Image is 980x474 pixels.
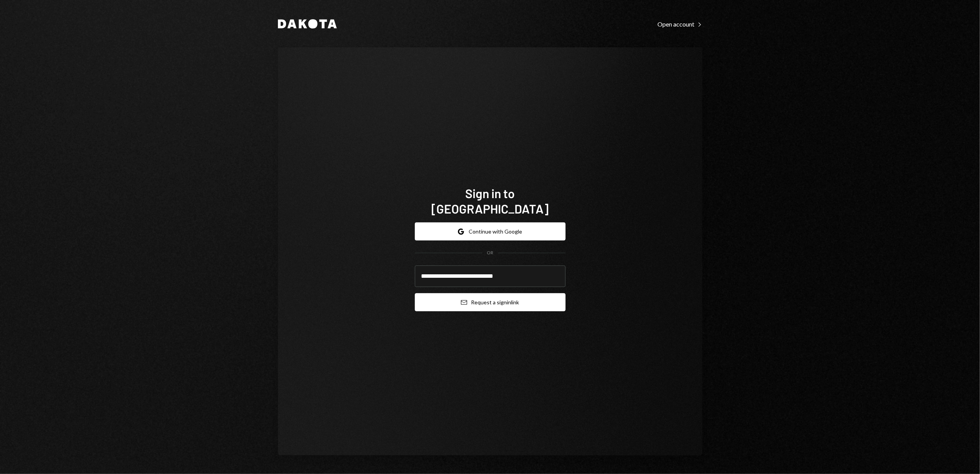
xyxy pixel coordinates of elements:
[658,20,702,28] a: Open account
[487,250,493,256] div: OR
[658,20,702,28] div: Open account
[415,293,566,311] button: Request a signinlink
[415,222,566,240] button: Continue with Google
[415,185,566,216] h1: Sign in to [GEOGRAPHIC_DATA]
